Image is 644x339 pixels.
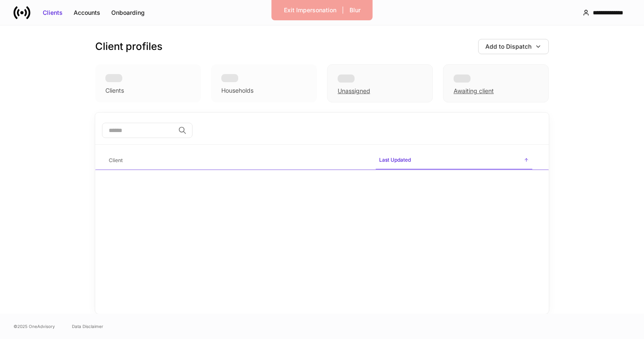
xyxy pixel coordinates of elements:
div: Awaiting client [443,64,549,102]
div: Unassigned [338,87,370,95]
span: © 2025 OneAdvisory [14,323,55,330]
h3: Client profiles [95,40,162,53]
div: Awaiting client [454,87,494,95]
button: Clients [37,6,68,19]
div: Onboarding [111,8,145,17]
div: Accounts [74,8,100,17]
h6: Last Updated [379,156,411,164]
div: Unassigned [327,64,433,102]
button: Blur [344,3,366,17]
div: Clients [43,8,63,17]
div: Households [221,86,253,95]
button: Exit Impersonation [278,3,342,17]
span: Client [105,152,369,169]
div: Exit Impersonation [284,6,336,14]
div: Blur [350,6,361,14]
button: Accounts [68,6,106,19]
div: Add to Dispatch [485,42,531,51]
div: Clients [105,86,124,95]
a: Data Disclaimer [72,323,103,330]
span: Last Updated [376,152,532,170]
h6: Client [109,156,123,164]
button: Add to Dispatch [478,39,549,54]
button: Onboarding [106,6,150,19]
